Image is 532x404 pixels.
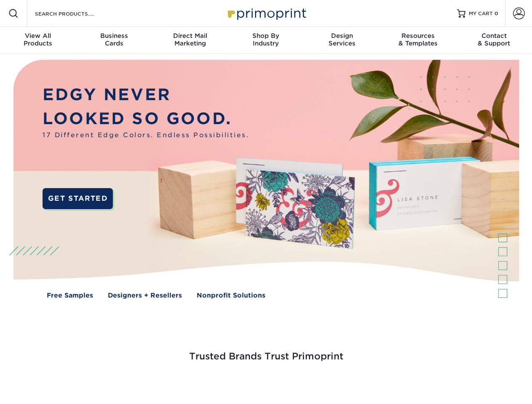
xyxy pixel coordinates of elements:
a: BusinessCards [76,27,152,54]
p: EDGY NEVER [43,83,249,107]
div: & Templates [380,32,456,47]
div: Services [304,32,380,47]
a: Designers + Resellers [108,291,182,300]
span: Business [76,32,152,40]
div: Marketing [152,32,228,47]
input: SEARCH PRODUCTS..... [34,8,116,19]
a: Shop ByIndustry [228,27,304,54]
span: Direct Mail [152,32,228,40]
a: GET STARTED [43,188,113,209]
a: Contact& Support [456,27,532,54]
a: Resources& Templates [380,27,456,54]
a: DesignServices [304,27,380,54]
p: LOOKED SO GOOD. [43,107,249,131]
img: Primoprint [224,4,308,22]
span: MY CART [469,10,493,17]
div: & Support [456,32,532,47]
span: Design [304,32,380,40]
h3: Trusted Brands Trust Primoprint [20,331,513,372]
span: Resources [380,32,456,40]
span: 0 [495,11,498,16]
span: 17 Different Edge Colors. Endless Possibilities. [43,130,249,140]
a: Free Samples [47,291,93,300]
div: Industry [228,32,304,47]
a: Direct MailMarketing [152,27,228,54]
span: Shop By [228,32,304,40]
a: Nonprofit Solutions [197,291,265,300]
div: Cards [76,32,152,47]
span: Contact [456,32,532,40]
